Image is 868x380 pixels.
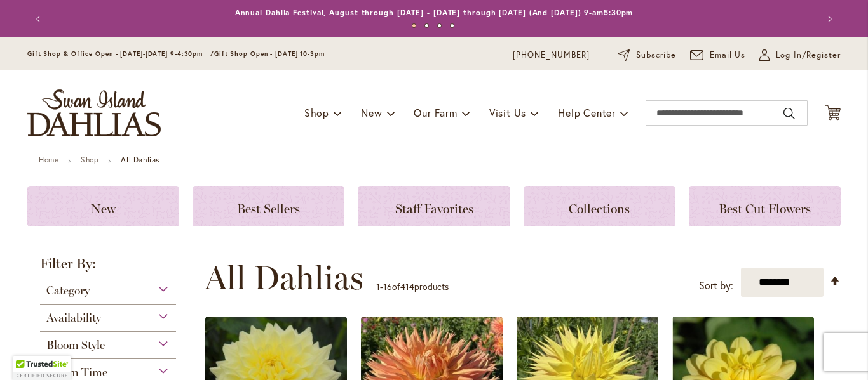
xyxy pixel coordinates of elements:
[46,284,90,298] span: Category
[205,259,363,297] span: All Dahlias
[699,274,733,298] label: Sort by:
[414,106,457,119] span: Our Farm
[121,155,159,164] strong: All Dahlias
[27,89,161,136] a: store logo
[27,49,214,58] span: Gift Shop & Office Open - [DATE]-[DATE] 9-4:30pm /
[759,49,841,62] a: Log In/Register
[358,186,510,226] a: Staff Favorites
[10,335,45,370] iframe: Launch Accessibility Center
[193,186,344,226] a: Best Sellers
[46,311,101,325] span: Availability
[776,49,841,62] span: Log In/Register
[361,106,382,119] span: New
[214,49,325,58] span: Gift Shop Open - [DATE] 10-3pm
[489,106,526,119] span: Visit Us
[39,155,58,164] a: Home
[618,49,676,62] a: Subscribe
[689,186,841,226] a: Best Cut Flowers
[513,49,590,62] a: [PHONE_NUMBER]
[27,257,189,277] strong: Filter By:
[558,106,616,119] span: Help Center
[424,23,429,28] button: 2 of 4
[237,201,300,216] span: Best Sellers
[27,6,53,32] button: Previous
[376,280,380,292] span: 1
[719,201,811,216] span: Best Cut Flowers
[412,23,416,28] button: 1 of 4
[27,186,179,226] a: New
[437,23,442,28] button: 3 of 4
[235,8,634,17] a: Annual Dahlia Festival, August through [DATE] - [DATE] through [DATE] (And [DATE]) 9-am5:30pm
[81,155,98,164] a: Shop
[376,277,449,297] p: - of products
[450,23,454,28] button: 4 of 4
[91,201,116,216] span: New
[710,49,746,62] span: Email Us
[46,338,105,352] span: Bloom Style
[636,49,676,62] span: Subscribe
[46,365,107,379] span: Bloom Time
[524,186,675,226] a: Collections
[569,201,630,216] span: Collections
[815,6,841,32] button: Next
[395,201,473,216] span: Staff Favorites
[400,280,414,292] span: 414
[690,49,746,62] a: Email Us
[304,106,329,119] span: Shop
[383,280,392,292] span: 16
